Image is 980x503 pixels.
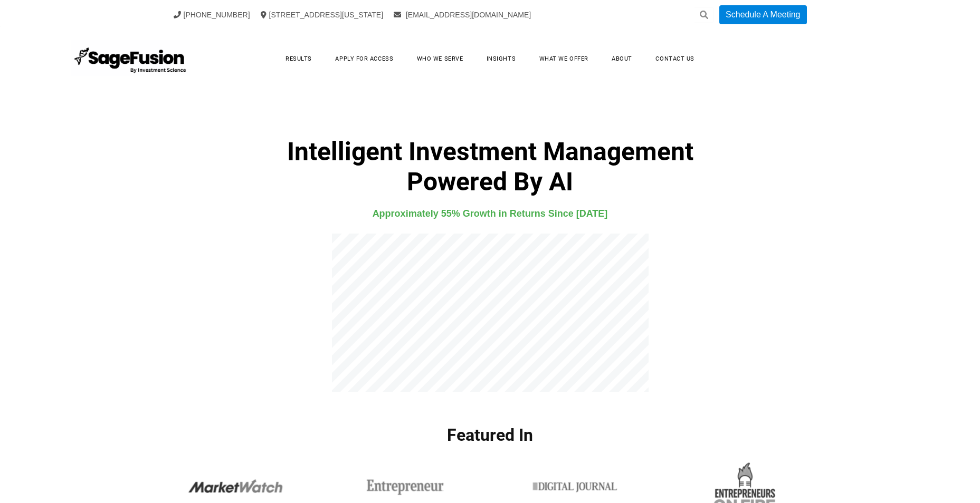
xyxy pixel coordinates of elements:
a: Results [275,51,322,67]
b: Powered By AI [407,167,573,197]
h4: Approximately 55% Growth in Returns Since [DATE] [151,206,830,221]
a: Schedule A Meeting [719,5,806,24]
a: Contact Us [645,51,705,67]
a: Apply for Access [325,51,404,67]
h1: Intelligent Investment Management [151,137,830,197]
a: [PHONE_NUMBER] [174,11,250,19]
a: Who We Serve [406,51,474,67]
a: About [601,51,643,67]
a: [EMAIL_ADDRESS][DOMAIN_NAME] [394,11,531,19]
a: Insights [476,51,526,67]
a: [STREET_ADDRESS][US_STATE] [261,11,384,19]
h1: Featured In [151,425,830,461]
a: What We Offer [529,51,599,67]
img: SageFusion | Intelligent Investment Management [71,40,190,77]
